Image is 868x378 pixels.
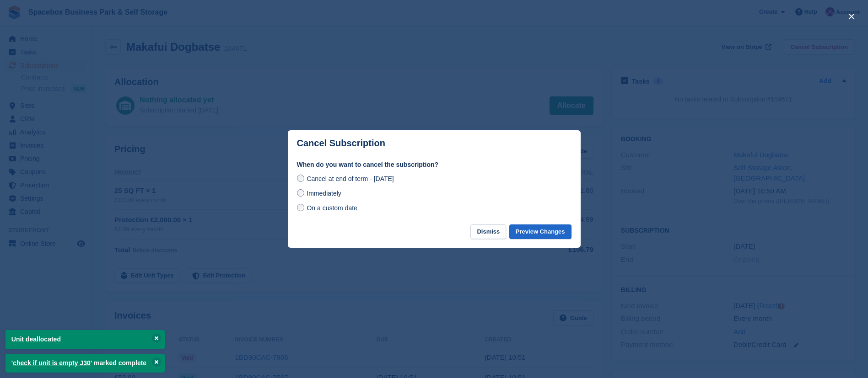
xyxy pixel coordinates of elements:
[5,330,165,349] p: Unit deallocated
[844,9,859,24] button: close
[297,138,385,149] p: Cancel Subscription
[470,224,506,240] button: Dismiss
[307,190,341,197] span: Immediately
[307,204,357,212] span: On a custom date
[297,189,304,197] input: Immediately
[5,354,165,373] p: ' ' marked complete
[13,359,91,367] a: check if unit is empty J30
[297,175,304,182] input: Cancel at end of term - [DATE]
[509,224,571,240] button: Preview Changes
[297,160,571,170] label: When do you want to cancel the subscription?
[307,175,394,182] span: Cancel at end of term - [DATE]
[297,204,304,211] input: On a custom date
